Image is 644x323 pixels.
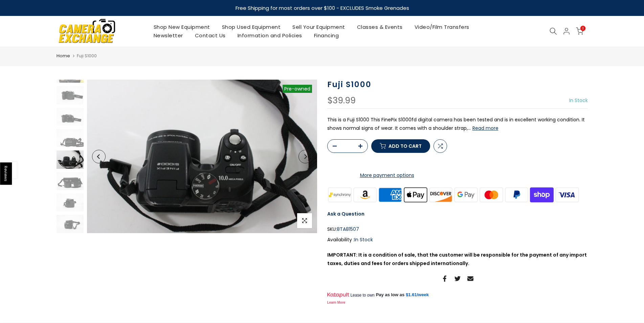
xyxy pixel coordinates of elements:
a: $1.61/week [406,292,429,298]
button: Read more [472,125,498,131]
img: visa [554,186,580,203]
img: Fuji S1000 Unclassified Fuji 8TA81507 [57,129,84,147]
img: shopify pay [529,186,555,203]
a: Video/Film Transfers [408,23,475,31]
a: Newsletter [148,31,189,40]
span: Add to cart [388,144,422,148]
img: amazon payments [352,186,378,203]
a: Shop New Equipment [148,23,216,31]
a: Home [57,53,70,59]
a: Share on Twitter [454,275,461,283]
a: Financing [308,31,345,40]
img: Fuji S1000 Unclassified Fuji 8TA81507 [57,86,84,104]
a: More payment options [327,171,447,180]
a: Sell Your Equipment [287,23,351,31]
a: Share on Facebook [442,275,448,283]
h1: Fuji S1000 [327,80,588,89]
img: Fuji S1000 Unclassified Fuji 8TA81507 [57,150,84,168]
a: Shop Used Equipment [216,23,287,31]
img: Fuji S1000 Unclassified Fuji 8TA81507 [87,80,317,233]
span: Lease to own [350,292,374,298]
img: Fuji S1000 Unclassified Fuji 8TA81507 [57,215,84,233]
span: Pay as low as [376,292,405,298]
img: master [479,186,504,203]
span: Fuji S1000 [77,53,97,59]
strong: IMPORTANT: It is a condition of sale, that the customer will be responsible for the payment of an... [327,251,587,267]
button: Previous [92,150,106,163]
button: Add to cart [371,139,430,153]
span: In Stock [354,236,373,243]
div: SKU: [327,225,588,234]
img: Fuji S1000 Unclassified Fuji 8TA81507 [57,108,84,126]
span: 8TA81507 [337,225,359,234]
img: paypal [504,186,529,203]
span: In Stock [569,97,588,104]
a: Learn More [327,301,346,304]
img: discover [428,186,453,203]
img: synchrony [327,186,353,203]
a: Contact Us [189,31,231,40]
strong: Free Shipping for most orders over $100 - EXCLUDES Smoke Grenades [235,4,409,12]
a: Information and Policies [231,31,308,40]
div: $39.99 [327,96,356,105]
a: 0 [576,27,583,35]
button: Next [298,150,312,163]
div: Availability : [327,236,588,244]
img: Fuji S1000 Unclassified Fuji 8TA81507 [57,172,84,190]
span: 0 [580,26,585,31]
a: Ask a Question [327,210,364,217]
a: Classes & Events [351,23,408,31]
img: apple pay [403,186,428,203]
img: Fuji S1000 Unclassified Fuji 8TA81507 [57,194,84,211]
p: This is a Fuji S1000 This FinePix S1000fd digital camera has been tested and is in excellent work... [327,116,588,133]
img: google pay [453,186,479,203]
img: american express [378,186,403,203]
a: Share on Email [467,275,473,283]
